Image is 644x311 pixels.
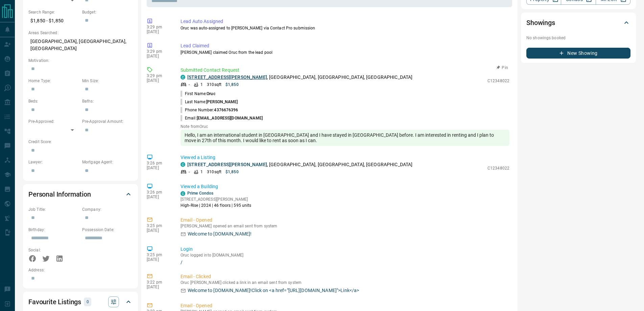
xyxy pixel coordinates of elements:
p: Viewed a Building [181,183,509,190]
p: 3:26 pm [147,161,170,165]
p: 3:26 pm [147,190,170,195]
p: Mortgage Agent: [82,159,133,165]
p: Motivation: [28,58,133,64]
div: Favourite Listings0 [28,294,133,310]
button: Pin [493,65,512,71]
p: [DATE] [147,29,170,34]
p: 310 sqft [207,169,221,175]
p: Possession Date: [82,227,133,233]
p: 1 [200,169,203,175]
p: [PERSON_NAME] opened an email sent from system [181,224,509,228]
p: First Name: [181,91,215,97]
p: Oruc logged into [DOMAIN_NAME] [181,253,509,258]
p: , [GEOGRAPHIC_DATA], [GEOGRAPHIC_DATA], [GEOGRAPHIC_DATA] [187,161,412,168]
p: 3:22 pm [147,280,170,285]
p: [DATE] [147,257,170,262]
span: [EMAIL_ADDRESS][DOMAIN_NAME] [197,116,263,120]
p: C12348022 [487,165,509,171]
p: [DATE] [147,195,170,199]
p: Last Name: [181,99,238,105]
div: Hello, I am an international student in [GEOGRAPHIC_DATA] and I have stayed in [GEOGRAPHIC_DATA] ... [181,130,509,146]
p: Search Range: [28,9,79,15]
p: [DATE] [147,285,170,289]
p: Job Title: [28,206,79,213]
p: 3:25 pm [147,223,170,228]
p: Viewed a Listing [181,154,509,161]
p: [PERSON_NAME] claimed Oruc from the lead pool [181,49,509,55]
p: Note from Oruc [181,124,509,129]
p: Baths: [82,98,133,104]
p: Oruc [PERSON_NAME] clicked a link in an email sent from system [181,280,509,285]
p: Email - Opened [181,302,509,309]
p: [DATE] [147,165,170,170]
a: / [181,260,509,265]
p: Email - Clicked [181,273,509,280]
p: [DATE] [147,228,170,233]
p: Budget: [82,9,133,15]
span: Oruc [207,91,215,96]
div: condos.ca [181,75,185,80]
p: Social: [28,247,79,253]
p: 1 [200,82,203,88]
p: Lawyer: [28,159,79,165]
span: [PERSON_NAME] [206,99,238,104]
p: 3:25 pm [147,252,170,257]
p: $1,850 [225,169,239,175]
p: , [GEOGRAPHIC_DATA], [GEOGRAPHIC_DATA], [GEOGRAPHIC_DATA] [187,74,412,81]
div: condos.ca [181,162,185,167]
p: Phone Number: [181,107,238,113]
p: Address: [28,267,133,273]
p: Pre-Approved: [28,118,79,125]
p: Welcome to [DOMAIN_NAME]!Click on <a href="[URL][DOMAIN_NAME]">Link</a> [188,287,359,294]
p: [STREET_ADDRESS][PERSON_NAME] [181,196,252,202]
a: Prime Condos [187,191,213,196]
p: 3:29 pm [147,73,170,78]
h2: Personal Information [28,189,91,200]
h2: Favourite Listings [28,296,81,307]
p: C12348022 [487,78,509,84]
button: New Showing [526,48,630,59]
div: Personal Information [28,186,133,202]
p: $1,850 [225,82,239,88]
p: $1,850 - $1,850 [28,15,79,26]
p: Email: [181,115,263,121]
p: [DATE] [147,78,170,83]
p: Submitted Contact Request [181,67,509,74]
p: Oruc was auto-assigned to [PERSON_NAME] via Contact Pro submission [181,25,509,31]
a: [STREET_ADDRESS][PERSON_NAME] [187,162,267,167]
p: Lead Auto Assigned [181,18,509,25]
p: Welcome to [DOMAIN_NAME]! [188,230,252,238]
p: High-Rise | 2024 | 46 floors | 595 units [181,202,252,208]
div: Showings [526,15,630,31]
p: Birthday: [28,227,79,233]
p: Login [181,246,509,253]
a: [STREET_ADDRESS][PERSON_NAME] [187,74,267,80]
p: Email - Opened [181,217,509,224]
span: 4376676396 [214,108,238,112]
p: Lead Claimed [181,42,509,49]
p: Beds: [28,98,79,104]
p: [DATE] [147,54,170,59]
p: No showings booked [526,35,630,41]
p: Credit Score: [28,139,133,145]
p: 310 sqft [207,82,221,88]
p: Company: [82,206,133,213]
p: [GEOGRAPHIC_DATA], [GEOGRAPHIC_DATA], [GEOGRAPHIC_DATA] [28,36,133,54]
p: 3:29 pm [147,25,170,29]
p: Home Type: [28,78,79,84]
div: condos.ca [181,191,185,196]
h2: Showings [526,17,555,28]
p: 0 [86,298,89,306]
p: 3:29 pm [147,49,170,54]
p: - [189,82,190,88]
p: Min Size: [82,78,133,84]
p: - [189,169,190,175]
p: Pre-Approval Amount: [82,118,133,125]
p: Areas Searched: [28,30,133,36]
